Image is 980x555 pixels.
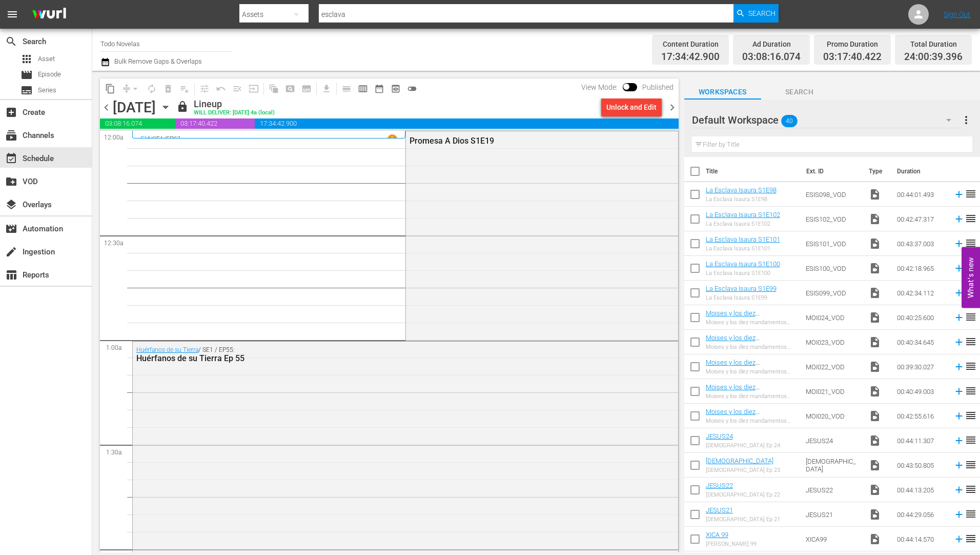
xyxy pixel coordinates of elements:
[953,484,965,495] svg: Add to Schedule
[802,453,865,478] td: [DEMOGRAPHIC_DATA]
[802,404,865,428] td: MOI020_VOD
[706,235,780,243] a: La Esclava Isaura S1E101
[965,188,977,200] span: reorder
[255,118,678,129] span: 17:34:42.900
[706,516,780,523] div: [DEMOGRAPHIC_DATA] Ep 21
[742,37,801,51] div: Ad Duration
[150,135,153,143] p: /
[965,434,977,446] span: reorder
[802,428,865,453] td: JESUS24
[781,110,798,132] span: 40
[802,256,865,281] td: ESIS100_VOD
[213,81,229,97] span: Revert to Primary Episode
[869,213,881,225] span: Video
[706,221,780,227] div: La Esclava Isaura S1E102
[5,175,17,188] span: VOD
[118,81,144,97] span: Remove Gaps & Overlaps
[893,231,949,256] td: 00:43:37.003
[893,478,949,502] td: 00:44:13.205
[706,491,780,498] div: [DEMOGRAPHIC_DATA] Ep 22
[358,84,368,94] span: calendar_view_week_outlined
[262,78,282,98] span: Refresh All Search Blocks
[802,207,865,231] td: ESIS102_VOD
[601,98,662,116] button: Unlock and Edit
[893,281,949,305] td: 00:42:34.112
[802,231,865,256] td: ESIS101_VOD
[387,81,404,97] span: View Backup
[5,129,17,142] span: Channels
[953,386,965,397] svg: Add to Schedule
[706,457,773,465] a: [DEMOGRAPHIC_DATA]
[706,319,798,326] div: Moises y los diez mandamentos S1E24
[706,368,798,375] div: Moises y los diez mandamentos S1E22
[893,305,949,330] td: 00:40:25.600
[869,361,881,373] span: Video
[113,99,156,116] div: [DATE]
[802,305,865,330] td: MOI024_VOD
[893,256,949,281] td: 00:42:18.965
[869,484,881,496] span: Video
[407,84,417,94] span: toggle_off
[706,196,777,203] div: La Esclava Isaura S1E98
[869,287,881,299] span: Video
[823,51,882,63] span: 03:17:40.422
[869,508,881,521] span: Video
[193,78,213,98] span: Customize Events
[576,83,623,91] span: View Mode:
[965,483,977,495] span: reorder
[136,346,618,363] div: / SE1 / EP55:
[706,383,769,399] a: Moises y los diez mandamentos S1E21
[175,118,255,129] span: 03:17:40.422
[706,418,798,424] div: Moises y los diez mandamentos S1E20
[953,238,965,249] svg: Add to Schedule
[21,84,33,96] span: Series
[692,106,961,134] div: Default Workspace
[176,81,193,97] span: Clear Lineup
[684,86,761,98] span: Workspaces
[869,459,881,471] span: Video
[105,84,115,94] span: content_copy
[144,81,160,97] span: Loop Content
[391,84,401,94] span: preview_outlined
[706,442,780,449] div: [DEMOGRAPHIC_DATA] Ep 24
[944,10,970,18] a: Sign Out
[761,86,838,98] span: Search
[800,157,862,186] th: Ext. ID
[5,269,17,281] span: Reports
[153,135,166,143] p: SE1 /
[891,157,952,186] th: Duration
[953,189,965,200] svg: Add to Schedule
[893,502,949,527] td: 00:44:29.056
[100,101,113,114] span: chevron_left
[893,207,949,231] td: 00:42:47.317
[965,212,977,225] span: reorder
[748,4,775,23] span: Search
[246,81,262,97] span: Update Metadata from Key Asset
[802,354,865,379] td: MOI022_VOD
[893,428,949,453] td: 00:44:11.307
[5,223,17,235] span: Automation
[5,246,17,258] span: Ingestion
[637,83,679,91] span: Published
[25,3,74,27] img: ans4CAIJ8jUAAAAAAAAAAAAAAAAAAAAAAAAgQb4GAAAAAAAAAAAAAAAAAAAAAAAAJMjXAAAAAAAAAAAAAAAAAAAAAAAAgAT5G...
[953,213,965,225] svg: Add to Schedule
[706,157,801,186] th: Title
[282,81,298,97] span: Create Search Block
[953,435,965,446] svg: Add to Schedule
[802,330,865,354] td: MOI023_VOD
[706,359,769,374] a: Moises y los diez mandamentos S1E22
[706,211,780,219] a: La Esclava Isaura S1E102
[706,541,757,547] div: [PERSON_NAME] 99
[5,152,17,165] span: Schedule
[893,527,949,551] td: 00:44:14.570
[298,81,315,97] span: Create Series Block
[706,270,780,276] div: La Esclava Isaura S1E100
[960,114,972,126] span: more_vert
[869,237,881,250] span: Video
[869,410,881,422] span: Video
[869,262,881,274] span: Video
[869,385,881,398] span: Video
[823,37,882,51] div: Promo Duration
[606,98,657,116] div: Unlock and Edit
[706,408,769,423] a: Moises y los diez mandamentos S1E20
